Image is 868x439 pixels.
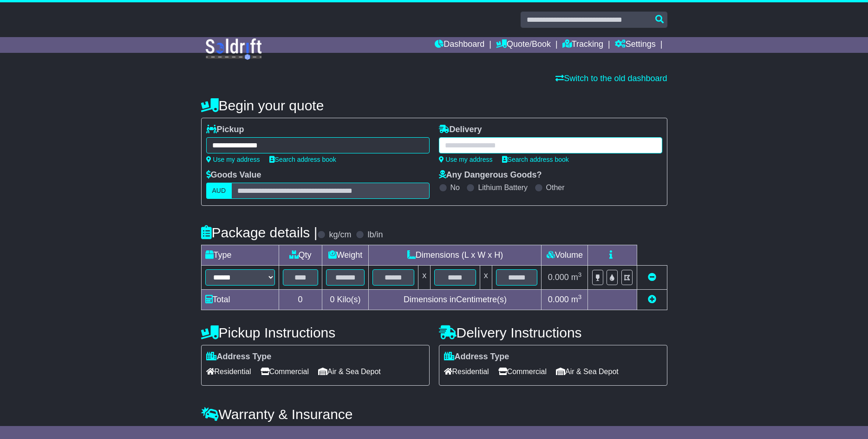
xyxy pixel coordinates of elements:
span: Commercial [498,364,547,379]
h4: Warranty & Insurance [201,407,667,422]
label: No [450,183,460,192]
td: Kilo(s) [322,290,369,310]
span: Commercial [261,364,309,379]
span: 0 [330,295,334,304]
span: m [571,273,582,282]
label: Any Dangerous Goods? [439,170,542,180]
td: x [480,266,492,290]
span: Air & Sea Depot [318,364,381,379]
span: Residential [444,364,489,379]
span: 0.000 [548,273,569,282]
a: Use my address [439,156,493,163]
span: Air & Sea Depot [556,364,619,379]
label: kg/cm [329,230,351,240]
label: lb/in [367,230,383,240]
a: Remove this item [648,273,656,282]
label: Other [546,183,565,192]
a: Dashboard [435,37,484,53]
td: Volume [542,245,588,266]
span: 0.000 [548,295,569,304]
sup: 3 [578,271,582,278]
label: Lithium Battery [478,183,528,192]
label: Pickup [206,125,244,135]
label: Goods Value [206,170,261,180]
a: Search address book [269,156,336,163]
h4: Package details | [201,225,318,240]
a: Quote/Book [496,37,551,53]
a: Search address book [502,156,569,163]
h4: Delivery Instructions [439,325,667,340]
a: Use my address [206,156,260,163]
label: Address Type [206,352,272,362]
h4: Begin your quote [201,98,667,113]
a: Switch to the old dashboard [555,74,667,83]
label: Delivery [439,125,482,135]
a: Settings [615,37,656,53]
span: m [571,295,582,304]
td: Dimensions (L x W x H) [369,245,542,266]
label: AUD [206,183,232,199]
td: Dimensions in Centimetre(s) [369,290,542,310]
a: Add new item [648,295,656,304]
a: Tracking [562,37,603,53]
h4: Pickup Instructions [201,325,430,340]
td: x [418,266,431,290]
td: Weight [322,245,369,266]
td: 0 [279,290,322,310]
td: Type [201,245,279,266]
td: Qty [279,245,322,266]
sup: 3 [578,293,582,300]
label: Address Type [444,352,509,362]
td: Total [201,290,279,310]
span: Residential [206,364,251,379]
